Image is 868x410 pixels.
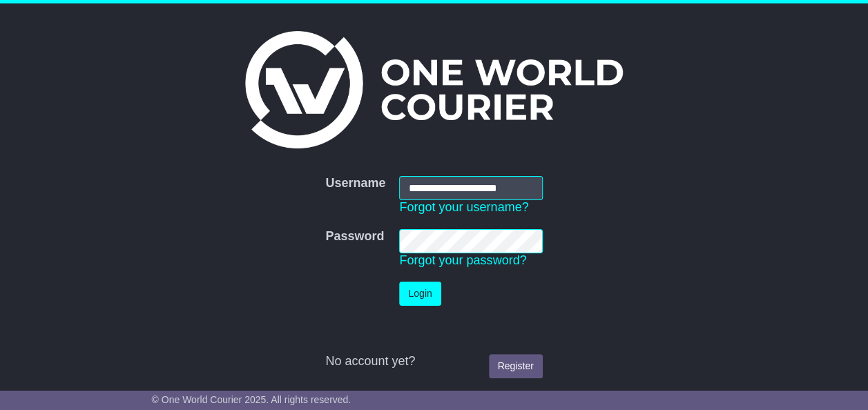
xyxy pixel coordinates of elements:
div: No account yet? [325,354,542,369]
span: © One World Courier 2025. All rights reserved. [152,394,351,405]
a: Register [489,354,543,378]
label: Password [325,229,384,244]
button: Login [399,282,441,306]
a: Forgot your password? [399,253,526,267]
label: Username [325,176,385,191]
img: One World [245,31,622,148]
a: Forgot your username? [399,200,528,214]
